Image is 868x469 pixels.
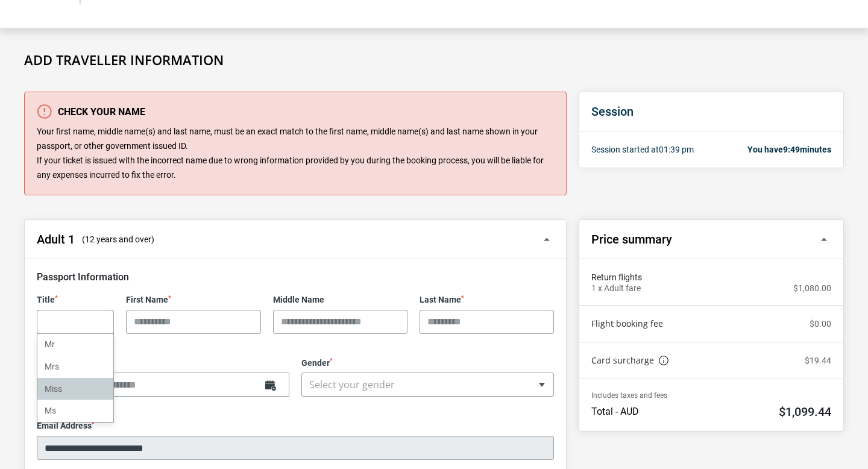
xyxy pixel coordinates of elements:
[24,52,844,68] h1: Add Traveller Information
[45,362,59,372] p: Mrs
[420,295,554,305] label: Last Name
[591,391,831,400] p: Includes taxes and fees
[659,145,694,154] span: 01:39 pm
[779,404,831,419] h2: $1,099.44
[591,354,668,367] a: Card surcharge
[126,295,260,305] label: First Name
[82,233,154,245] span: (12 years and over)
[783,145,800,154] span: 9:49
[37,421,554,431] label: Email Address
[45,406,56,416] p: Ms
[591,232,672,247] h2: Price summary
[37,125,554,182] p: Your first name, middle name(s) and last name, must be an exact match to the first name, middle n...
[37,310,113,334] input: Search
[591,271,831,283] span: Return flights
[302,373,553,397] span: Select your gender
[810,319,831,329] p: $0.00
[591,104,831,119] h2: Session
[591,143,694,156] p: Session started at
[273,295,407,305] label: Middle Name
[37,295,114,305] label: Title
[591,283,641,294] p: 1 x Adult fare
[747,143,831,156] p: You have minutes
[805,356,831,366] p: $19.44
[37,310,114,334] span: Select title
[301,373,554,397] span: Select your gender
[37,358,289,368] label: Date Of Birth
[25,220,566,259] button: Adult 1 (12 years and over)
[591,318,663,330] a: Flight booking fee
[45,339,55,350] p: Mr
[45,384,62,394] p: Miss
[309,378,395,391] span: Select your gender
[37,271,554,283] h3: Passport Information
[37,232,75,247] h2: Adult 1
[301,358,554,368] label: Gender
[591,406,639,418] p: Total - AUD
[793,283,831,294] p: $1,080.00
[579,220,843,259] button: Price summary
[37,104,554,119] h3: Check your name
